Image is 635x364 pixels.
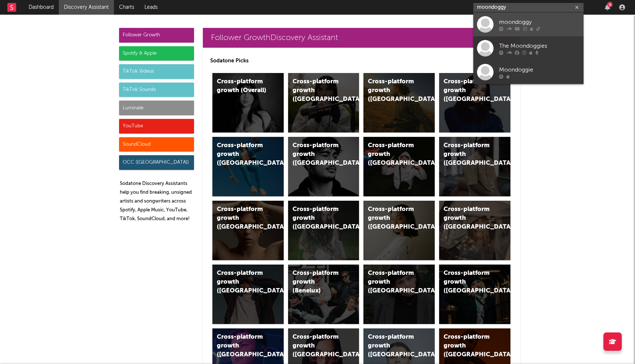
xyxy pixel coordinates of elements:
div: Cross-platform growth ([GEOGRAPHIC_DATA]) [444,141,494,168]
div: Cross-platform growth ([GEOGRAPHIC_DATA]/GSA) [368,141,418,168]
a: Cross-platform growth ([GEOGRAPHIC_DATA]) [363,73,435,132]
a: Cross-platform growth ([GEOGRAPHIC_DATA]) [212,265,284,324]
div: Cross-platform growth ([GEOGRAPHIC_DATA]) [368,77,418,104]
input: Search for artists [473,3,584,12]
div: Cross-platform growth ([GEOGRAPHIC_DATA]) [293,205,342,232]
div: Cross-platform growth ([GEOGRAPHIC_DATA]) [217,333,267,359]
div: 4 [607,2,613,7]
div: TikTok Videos [119,64,194,79]
div: Cross-platform growth ([GEOGRAPHIC_DATA]) [444,333,494,359]
a: Cross-platform growth ([GEOGRAPHIC_DATA]) [439,265,510,324]
p: Sodatone Discovery Assistants help you find breaking, unsigned artists and songwriters across Spo... [120,179,194,223]
div: Cross-platform growth ([GEOGRAPHIC_DATA]) [293,141,342,168]
div: Cross-platform growth ([GEOGRAPHIC_DATA]) [293,333,342,359]
div: Cross-platform growth ([GEOGRAPHIC_DATA]) [444,77,494,104]
a: Cross-platform growth ([GEOGRAPHIC_DATA]) [363,265,435,324]
div: Cross-platform growth ([GEOGRAPHIC_DATA]) [293,77,342,104]
div: YouTube [119,119,194,134]
a: moondoggy [473,12,584,36]
a: Cross-platform growth ([GEOGRAPHIC_DATA]) [439,73,510,132]
div: Cross-platform growth ([GEOGRAPHIC_DATA]) [217,141,267,168]
a: Cross-platform growth (Overall) [212,73,284,132]
a: Moondoggie [473,60,584,84]
a: Cross-platform growth ([GEOGRAPHIC_DATA]/GSA) [363,137,435,196]
button: 4 [605,4,610,10]
div: TikTok Sounds [119,83,194,97]
a: Cross-platform growth ([GEOGRAPHIC_DATA]) [288,73,359,132]
a: Follower GrowthDiscovery Assistant [203,28,520,48]
a: Cross-platform growth ([GEOGRAPHIC_DATA]) [439,137,510,196]
div: Spotify & Apple [119,46,194,61]
p: Sodatone Picks [210,57,513,65]
div: Cross-platform growth (Benelux) [293,269,342,295]
a: Cross-platform growth (Benelux) [288,265,359,324]
div: Cross-platform growth ([GEOGRAPHIC_DATA]) [217,269,267,295]
div: Cross-platform growth (Overall) [217,77,267,95]
a: Cross-platform growth ([GEOGRAPHIC_DATA]) [439,201,510,260]
div: Follower Growth [119,28,194,43]
a: Cross-platform growth ([GEOGRAPHIC_DATA]) [288,137,359,196]
div: Luminate [119,101,194,115]
div: Cross-platform growth ([GEOGRAPHIC_DATA]) [368,205,418,232]
div: Cross-platform growth ([GEOGRAPHIC_DATA]) [217,205,267,232]
a: Cross-platform growth ([GEOGRAPHIC_DATA]) [288,201,359,260]
a: Cross-platform growth ([GEOGRAPHIC_DATA]) [212,201,284,260]
a: Cross-platform growth ([GEOGRAPHIC_DATA]) [212,137,284,196]
div: OCC ([GEOGRAPHIC_DATA]) [119,155,194,170]
div: The Moondoggies [499,41,580,50]
div: Cross-platform growth ([GEOGRAPHIC_DATA]) [368,333,418,359]
div: Moondoggie [499,65,580,74]
div: SoundCloud [119,137,194,152]
div: Cross-platform growth ([GEOGRAPHIC_DATA]) [368,269,418,295]
div: moondoggy [499,18,580,26]
div: Cross-platform growth ([GEOGRAPHIC_DATA]) [444,269,494,295]
a: The Moondoggies [473,36,584,60]
div: Cross-platform growth ([GEOGRAPHIC_DATA]) [444,205,494,232]
a: Cross-platform growth ([GEOGRAPHIC_DATA]) [363,201,435,260]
